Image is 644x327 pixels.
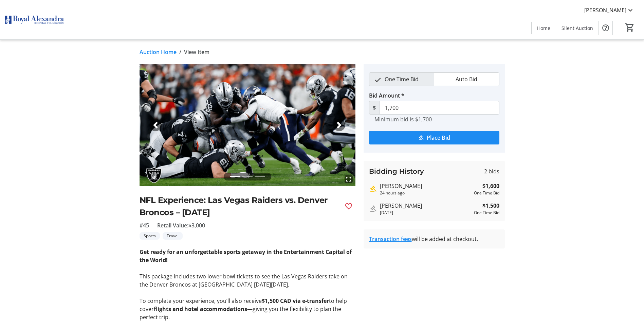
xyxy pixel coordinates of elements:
label: Bid Amount * [369,91,404,100]
a: Transaction fees [369,235,412,243]
span: / [179,48,181,56]
h3: Bidding History [369,166,424,176]
mat-icon: fullscreen [345,175,353,183]
button: Help [599,21,612,35]
strong: $1,500 CAD via e-transfer [262,297,329,305]
button: Favourite [342,200,355,213]
strong: flights and hotel accommodations [154,305,247,313]
span: View Item [184,48,209,56]
strong: $1,600 [482,182,499,190]
span: 2 bids [484,167,499,175]
span: [PERSON_NAME] [584,6,626,14]
img: Image [140,64,355,186]
button: [PERSON_NAME] [579,5,640,16]
span: Auto Bid [452,73,481,86]
button: Cart [624,21,636,34]
img: Royal Alexandra Hospital Foundation's Logo [4,3,65,37]
span: Silent Auction [562,24,593,32]
span: $ [369,101,380,115]
span: Home [537,24,550,32]
mat-icon: Outbid [369,205,377,213]
div: [PERSON_NAME] [380,202,471,210]
a: Home [532,22,556,34]
p: To complete your experience, you’ll also receive to help cover —giving you the flexibility to pla... [140,297,355,321]
tr-hint: Minimum bid is $1,700 [374,116,432,123]
a: Auction Home [140,48,177,56]
strong: $1,500 [482,202,499,210]
div: [PERSON_NAME] [380,182,471,190]
tr-label-badge: Travel [163,232,183,240]
h2: NFL Experience: Las Vegas Raiders vs. Denver Broncos – [DATE] [140,194,339,219]
p: This package includes two lower bowl tickets to see the Las Vegas Raiders take on the Denver Bron... [140,272,355,289]
div: One Time Bid [474,190,499,196]
div: 24 hours ago [380,190,471,196]
div: [DATE] [380,210,471,216]
div: One Time Bid [474,210,499,216]
a: Silent Auction [556,22,599,34]
tr-label-badge: Sports [140,232,160,240]
span: #45 [140,221,149,229]
mat-icon: Highest bid [369,185,377,193]
button: Place Bid [369,131,499,144]
span: Place Bid [427,134,450,142]
span: One Time Bid [381,73,423,86]
strong: Get ready for an unforgettable sports getaway in the Entertainment Capital of the World! [140,248,352,264]
span: Retail Value: $3,000 [157,221,205,229]
div: will be added at checkout. [369,235,499,243]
